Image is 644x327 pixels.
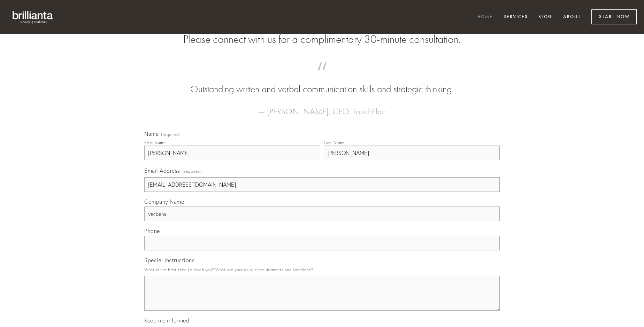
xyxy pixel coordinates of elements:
[144,140,166,145] div: First Name
[144,167,180,174] span: Email Address
[144,317,189,324] span: Keep me informed
[144,265,500,274] p: What is the best time to reach you? What are your unique requirements and timelines?
[591,9,637,24] a: Start Now
[183,166,202,176] span: (required)
[161,132,181,137] span: (required)
[7,7,59,27] img: brillianta - research, strategy, marketing
[144,257,194,264] span: Special Instructions
[144,198,184,205] span: Company Name
[324,140,345,145] div: Last Name
[144,227,160,234] span: Phone
[499,11,532,23] a: Services
[144,33,500,46] h2: Please connect with us for a complimentary 30-minute consultation.
[144,130,159,137] span: Name
[534,11,557,23] a: Blog
[559,11,585,23] a: About
[155,69,489,96] blockquote: Outstanding written and verbal communication skills and strategic thinking.
[155,69,489,83] span: “
[155,96,489,118] figcaption: — [PERSON_NAME], CEO, TouchPlan
[473,11,497,23] a: Home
